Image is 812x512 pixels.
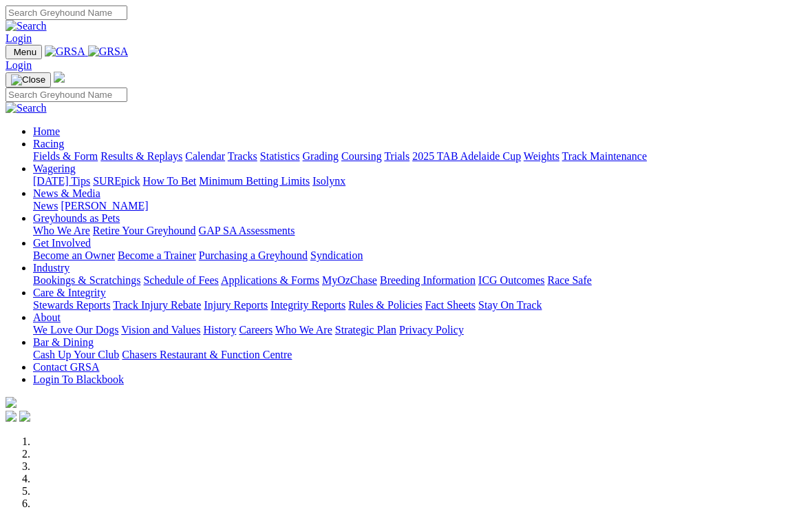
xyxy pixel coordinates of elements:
a: Who We Are [275,324,332,336]
a: Bar & Dining [33,336,94,348]
div: News & Media [33,200,806,212]
a: [PERSON_NAME] [61,200,148,212]
a: Who We Are [33,225,90,236]
a: Injury Reports [204,299,268,311]
a: Careers [239,324,273,336]
img: facebook.svg [6,411,17,422]
a: About [33,311,61,323]
a: Care & Integrity [33,287,106,298]
a: Cash Up Your Club [33,349,119,360]
a: Integrity Reports [270,299,345,311]
div: Get Involved [33,249,806,262]
a: Strategic Plan [335,324,396,336]
a: News & Media [33,187,100,199]
a: Stewards Reports [33,299,110,311]
a: Race Safe [547,274,591,286]
a: Purchasing a Greyhound [199,249,308,261]
a: Retire Your Greyhound [93,225,196,236]
div: Racing [33,150,806,163]
a: Rules & Policies [348,299,423,311]
img: logo-grsa-white.png [54,72,65,83]
div: Care & Integrity [33,299,806,311]
div: Wagering [33,175,806,187]
a: Login To Blackbook [33,373,124,385]
a: Calendar [185,150,225,162]
div: Industry [33,274,806,287]
img: Search [6,102,47,114]
img: logo-grsa-white.png [6,397,17,408]
div: Bar & Dining [33,349,806,361]
a: We Love Our Dogs [33,324,118,336]
img: GRSA [88,45,129,58]
a: Get Involved [33,237,91,249]
a: Minimum Betting Limits [199,175,310,187]
a: Vision and Values [121,324,200,336]
a: Login [6,32,32,44]
a: Wagering [33,163,76,174]
a: MyOzChase [322,274,377,286]
a: Tracks [228,150,257,162]
a: Schedule of Fees [143,274,218,286]
a: Results & Replays [100,150,182,162]
input: Search [6,6,127,20]
a: Weights [524,150,559,162]
img: Close [11,74,45,85]
a: Statistics [260,150,300,162]
a: History [203,324,236,336]
div: Greyhounds as Pets [33,225,806,237]
img: twitter.svg [19,411,30,422]
a: Home [33,125,60,137]
a: [DATE] Tips [33,175,90,187]
button: Toggle navigation [6,45,42,59]
a: Fact Sheets [425,299,476,311]
a: Privacy Policy [399,324,464,336]
a: GAP SA Assessments [199,225,295,236]
div: About [33,324,806,336]
img: Search [6,20,47,32]
a: SUREpick [93,175,140,187]
a: Grading [303,150,339,162]
a: Industry [33,262,70,274]
span: Menu [14,47,36,57]
a: Racing [33,138,64,150]
a: ICG Outcomes [478,274,544,286]
a: Fields & Form [33,150,98,162]
a: Become a Trainer [118,249,196,261]
input: Search [6,88,127,102]
a: Coursing [341,150,382,162]
a: Breeding Information [380,274,476,286]
a: Bookings & Scratchings [33,274,140,286]
a: How To Bet [143,175,197,187]
a: Track Maintenance [562,150,647,162]
a: Track Injury Rebate [113,299,201,311]
a: Contact GRSA [33,361,99,373]
a: News [33,200,58,212]
a: Isolynx [312,175,345,187]
a: Applications & Forms [221,274,319,286]
a: Become an Owner [33,249,115,261]
a: Login [6,59,32,71]
a: Greyhounds as Pets [33,212,120,224]
button: Toggle navigation [6,72,51,88]
a: Stay On Track [478,299,542,311]
a: Trials [384,150,409,162]
a: Syndication [310,249,363,261]
img: GRSA [45,45,85,58]
a: 2025 TAB Adelaide Cup [412,150,521,162]
a: Chasers Restaurant & Function Centre [122,349,292,360]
